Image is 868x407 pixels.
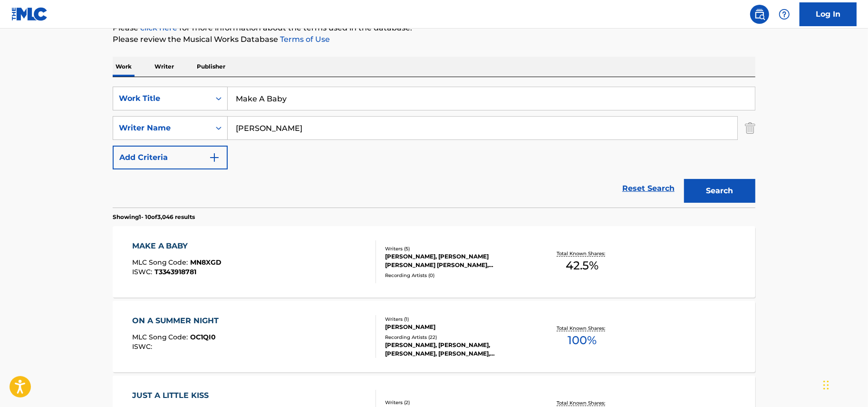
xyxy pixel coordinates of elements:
[823,371,829,399] div: Drag
[385,252,529,269] div: [PERSON_NAME], [PERSON_NAME] [PERSON_NAME] [PERSON_NAME], [PERSON_NAME], [PERSON_NAME]
[154,268,197,276] span: T3343918781
[684,179,755,203] button: Search
[754,9,765,20] img: search
[385,245,529,252] div: Writers ( 5 )
[132,342,154,351] span: ISWC :
[617,178,679,199] a: Reset Search
[385,316,529,323] div: Writers ( 1 )
[194,57,228,77] p: Publisher
[385,341,529,358] div: [PERSON_NAME], [PERSON_NAME], [PERSON_NAME], [PERSON_NAME], [PERSON_NAME]
[152,57,177,77] p: Writer
[132,268,154,276] span: ISWC :
[557,325,608,332] p: Total Known Shares:
[119,93,204,104] div: Work Title
[191,258,222,267] span: MN8XGD
[568,332,597,349] span: 100 %
[566,257,598,274] span: 42.5 %
[557,250,608,257] p: Total Known Shares:
[132,315,224,327] div: ON A SUMMER NIGHT
[191,333,216,341] span: OC1QI0
[113,87,755,208] form: Search Form
[385,334,529,341] div: Recording Artists ( 22 )
[119,122,204,134] div: Writer Name
[132,390,216,401] div: JUST A LITTLE KISS
[132,333,191,341] span: MLC Song Code :
[820,361,868,407] iframe: Chat Widget
[385,323,529,331] div: [PERSON_NAME]
[557,399,608,407] p: Total Known Shares:
[113,213,195,221] p: Showing 1 - 10 of 3,046 results
[385,272,529,279] div: Recording Artists ( 0 )
[800,2,857,26] a: Log In
[11,7,48,21] img: MLC Logo
[132,240,222,252] div: MAKE A BABY
[775,5,794,24] div: Help
[113,57,135,77] p: Work
[745,116,755,140] img: Delete Criterion
[278,35,330,44] a: Terms of Use
[385,399,529,406] div: Writers ( 2 )
[113,146,228,169] button: Add Criteria
[113,301,755,372] a: ON A SUMMER NIGHTMLC Song Code:OC1QI0ISWC:Writers (1)[PERSON_NAME]Recording Artists (22)[PERSON_N...
[779,9,790,20] img: help
[750,5,769,24] a: Public Search
[209,152,220,163] img: 9d2ae6d4665cec9f34b9.svg
[132,258,191,267] span: MLC Song Code :
[113,34,755,45] p: Please review the Musical Works Database
[113,226,755,298] a: MAKE A BABYMLC Song Code:MN8XGDISWC:T3343918781Writers (5)[PERSON_NAME], [PERSON_NAME] [PERSON_NA...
